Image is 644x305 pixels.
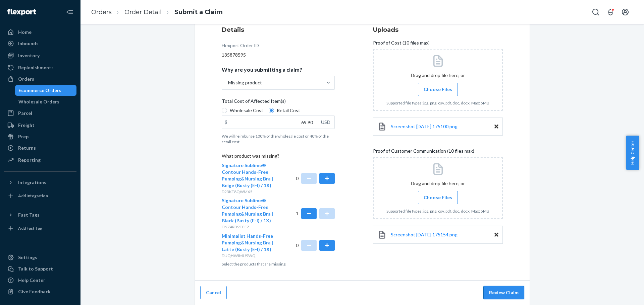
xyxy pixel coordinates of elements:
a: Screenshot [DATE] 175100.png [391,123,458,130]
div: Settings [18,254,37,261]
button: Open Search Box [589,5,602,19]
div: Talk to Support [18,265,53,272]
button: Help Center [626,136,639,170]
span: Proof of Cost (10 files max) [373,40,430,49]
span: Wholesale Cost [230,107,263,114]
div: 0 [296,162,335,195]
div: 135878595 [222,52,335,58]
div: Inventory [18,52,40,59]
p: DNZ4RB9CFFZ [222,224,278,230]
button: Fast Tags [4,210,76,220]
div: Returns [18,145,36,151]
a: Prep [4,131,76,142]
a: Returns [4,143,76,153]
div: Parcel [18,110,32,117]
a: Add Integration [4,190,76,201]
p: Why are you submitting a claim? [222,66,302,73]
h3: Uploads [373,25,503,34]
ol: breadcrumbs [86,2,228,22]
a: Orders [91,8,112,16]
span: Proof of Customer Communication (10 files max) [373,148,474,157]
h3: Details [222,25,335,34]
span: Total Cost of Affected Item(s) [222,98,286,107]
p: DUQHWJMU9WQ [222,253,278,258]
div: Replenishments [18,64,54,71]
button: Give Feedback [4,286,76,297]
button: Integrations [4,177,76,188]
div: Add Fast Tag [18,225,42,231]
div: 1 [296,197,335,230]
button: Open notifications [604,5,617,19]
div: USD [317,116,334,129]
span: Screenshot [DATE] 175100.png [391,124,458,129]
span: Minimalist Hands-Free Pumping&Nursing Bra | Latte (Busty (E-I) / 1X) [222,233,273,252]
div: Flexport Order ID [222,42,259,52]
span: Signature Sublime® Contour Hands-Free Pumping&Nursing Bra | Beige (Busty (E-I) / 1X) [222,162,273,188]
span: Retail Cost [277,107,300,114]
p: Select the products that are missing [222,261,335,267]
div: Add Integration [18,193,48,199]
span: Choose Files [424,86,452,93]
a: Ecommerce Orders [15,85,77,96]
div: Inbounds [18,40,39,47]
a: Order Detail [124,8,162,16]
a: Screenshot [DATE] 175154.png [391,231,458,238]
p: What product was missing? [222,153,335,162]
div: Home [18,29,32,35]
a: Add Fast Tag [4,223,76,234]
div: Fast Tags [18,212,40,218]
p: We will reimburse 100% of the wholesale cost or 40% of the retail cost [222,133,335,145]
div: Reporting [18,157,41,163]
div: Missing product [228,79,262,86]
img: Flexport logo [7,9,36,15]
a: Orders [4,74,76,84]
input: Wholesale Cost [222,108,227,113]
span: Choose Files [424,194,452,201]
a: Parcel [4,108,76,119]
span: Signature Sublime® Contour Hands-Free Pumping&Nursing Bra | Black (Busty (E-I) / 1X) [222,198,273,223]
a: Talk to Support [4,263,76,274]
button: Close Navigation [63,5,76,19]
a: Freight [4,120,76,131]
span: Screenshot [DATE] 175154.png [391,232,458,237]
a: Inbounds [4,38,76,49]
a: Help Center [4,275,76,286]
a: Wholesale Orders [15,96,77,107]
input: $USD [222,116,317,129]
a: Settings [4,252,76,263]
button: Open account menu [619,5,632,19]
button: Cancel [200,286,227,299]
input: Retail Cost [269,108,274,113]
div: Orders [18,76,34,82]
button: Review Claim [483,286,524,299]
div: Freight [18,122,35,129]
div: 0 [296,233,335,258]
div: $ [222,116,230,129]
a: Reporting [4,155,76,165]
div: Wholesale Orders [18,98,59,105]
div: Help Center [18,277,45,284]
a: Home [4,27,76,37]
a: Inventory [4,50,76,61]
div: Prep [18,133,29,140]
a: Submit a Claim [174,8,223,16]
div: Give Feedback [18,288,51,295]
div: Ecommerce Orders [18,87,61,94]
div: Integrations [18,179,46,186]
a: Replenishments [4,62,76,73]
p: D23KT8QWMX5 [222,189,278,195]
